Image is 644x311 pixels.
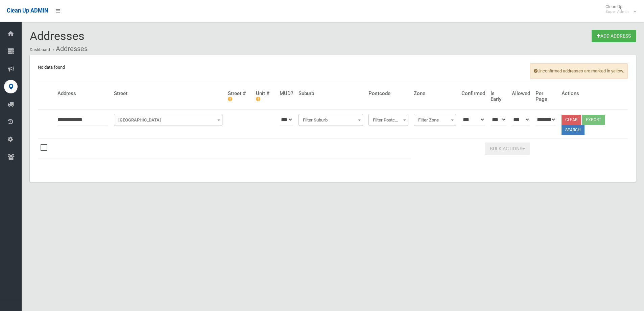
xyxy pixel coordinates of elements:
[491,91,506,102] h4: Is Early
[461,91,485,96] h4: Confirmed
[30,29,85,43] span: Addresses
[51,43,88,55] li: Addresses
[562,125,585,135] button: Search
[116,115,221,125] span: Filter Street
[299,91,363,96] h4: Suburb
[30,47,50,52] a: Dashboard
[7,7,48,14] span: Clean Up ADMIN
[592,30,636,42] a: Add Address
[530,63,628,79] span: Unconfirmed addresses are marked in yellow.
[57,91,109,96] h4: Address
[368,114,408,126] span: Filter Postcode
[535,91,556,102] h4: Per Page
[114,91,222,96] h4: Street
[114,114,222,126] span: Filter Street
[228,91,251,102] h4: Street #
[562,91,625,96] h4: Actions
[256,91,274,102] h4: Unit #
[602,4,636,14] span: Clean Up
[415,115,454,125] span: Filter Zone
[370,115,407,125] span: Filter Postcode
[368,91,408,96] h4: Postcode
[512,91,530,96] h4: Allowed
[562,115,581,125] a: Clear
[582,115,605,125] button: Export
[300,115,361,125] span: Filter Suburb
[299,114,363,126] span: Filter Suburb
[30,55,636,182] div: No data found
[605,9,629,14] small: Super Admin
[414,91,456,96] h4: Zone
[280,91,293,96] h4: MUD?
[414,114,456,126] span: Filter Zone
